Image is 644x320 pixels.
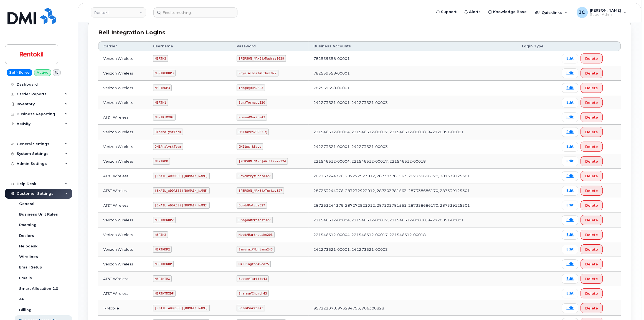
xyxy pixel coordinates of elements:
[237,55,286,62] code: [PERSON_NAME]#Madras1639
[585,247,598,252] span: Delete
[237,217,273,223] code: Dragon#Protest327
[579,9,585,16] span: JC
[469,9,481,15] span: Alerts
[98,257,148,272] td: Verizon Wireless
[580,98,603,107] button: Delete
[98,183,148,198] td: AT&T Wireless
[580,142,603,152] button: Delete
[153,290,176,297] code: MSRTKTMXDP
[308,227,517,242] td: 221546612-00004, 221546612-00017, 221546612-00018
[153,202,210,209] code: [EMAIL_ADDRESS][DOMAIN_NAME]
[585,291,598,296] span: Delete
[98,169,148,183] td: AT&T Wireless
[562,157,578,166] a: Edit
[580,259,603,269] button: Delete
[493,9,527,15] span: Knowledge Base
[562,274,578,284] a: Edit
[562,201,578,210] a: Edit
[517,41,557,51] th: Login Type
[308,81,517,95] td: 782559558-00001
[98,301,148,316] td: T-Mobile
[237,158,288,165] code: [PERSON_NAME]#Williams324
[237,173,273,179] code: Coventry#Hoard327
[237,261,271,267] code: Millington#Red25
[308,66,517,81] td: 782559558-00001
[580,127,603,137] button: Delete
[562,215,578,225] a: Edit
[562,171,578,181] a: Edit
[585,129,598,135] span: Delete
[237,85,265,91] code: Tengu@Dua2023
[98,95,148,110] td: Verizon Wireless
[98,81,148,95] td: Verizon Wireless
[585,159,598,164] span: Delete
[562,54,578,63] a: Edit
[308,198,517,213] td: 287263244376, 287272923012, 287303781563, 287338686170, 287339125301
[153,99,168,106] code: MSRTK1
[432,6,460,17] a: Support
[580,53,603,63] button: Delete
[580,303,603,313] button: Delete
[580,200,603,210] button: Delete
[580,230,603,240] button: Delete
[98,51,148,66] td: Verizon Wireless
[573,7,631,18] div: Jene Cook
[585,144,598,149] span: Delete
[98,29,621,37] div: Bell Integration Logins
[237,246,274,253] code: Samurai#Montana243
[153,55,168,62] code: MSRTK3
[232,41,308,51] th: Password
[153,231,168,238] code: mSRTK2
[580,171,603,181] button: Delete
[585,203,598,208] span: Delete
[585,173,598,179] span: Delete
[562,289,578,298] a: Edit
[237,290,269,297] code: Sharma#Church43
[237,114,267,121] code: Roman#Marine43
[153,7,237,17] input: Find something...
[237,99,267,106] code: Sun#Tornado320
[98,213,148,227] td: Verizon Wireless
[531,7,572,18] div: Quicklinks
[91,7,146,17] a: Rentokil
[98,41,148,51] th: Carrier
[585,56,598,61] span: Delete
[562,245,578,254] a: Edit
[153,143,183,150] code: DMIAnalystTeam
[98,198,148,213] td: AT&T Wireless
[153,85,172,91] code: MSRTKDP3
[590,8,621,12] span: [PERSON_NAME]
[585,262,598,267] span: Delete
[237,202,267,209] code: Bond#Police327
[308,139,517,154] td: 242273621-00001, 242273621-00003
[580,68,603,78] button: Delete
[153,275,172,282] code: MSRTKTMX
[237,305,265,311] code: Gaza#Sarkar43
[585,306,598,311] span: Delete
[308,125,517,139] td: 221546612-00004, 221546612-00017, 221546612-00018, 942720051-00001
[562,112,578,122] a: Edit
[485,6,531,17] a: Knowledge Base
[308,213,517,227] td: 221546612-00004, 221546612-00017, 221546612-00018, 942720051-00001
[98,242,148,257] td: Verizon Wireless
[585,71,598,76] span: Delete
[585,276,598,281] span: Delete
[308,169,517,183] td: 287263244376, 287272923012, 287303781563, 287338686170, 287339125301
[98,154,148,169] td: Verizon Wireless
[585,115,598,120] span: Delete
[460,6,485,17] a: Alerts
[580,288,603,298] button: Delete
[237,275,269,282] code: Butte#Tariffs43
[98,110,148,125] td: AT&T Wireless
[98,286,148,301] td: AT&T Wireless
[580,215,603,225] button: Delete
[562,142,578,152] a: Edit
[153,70,176,76] code: MSRTKBKUP3
[562,127,578,137] a: Edit
[585,217,598,223] span: Delete
[148,41,232,51] th: Username
[580,186,603,196] button: Delete
[562,68,578,78] a: Edit
[580,112,603,122] button: Delete
[153,261,174,267] code: MSRTKBKUP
